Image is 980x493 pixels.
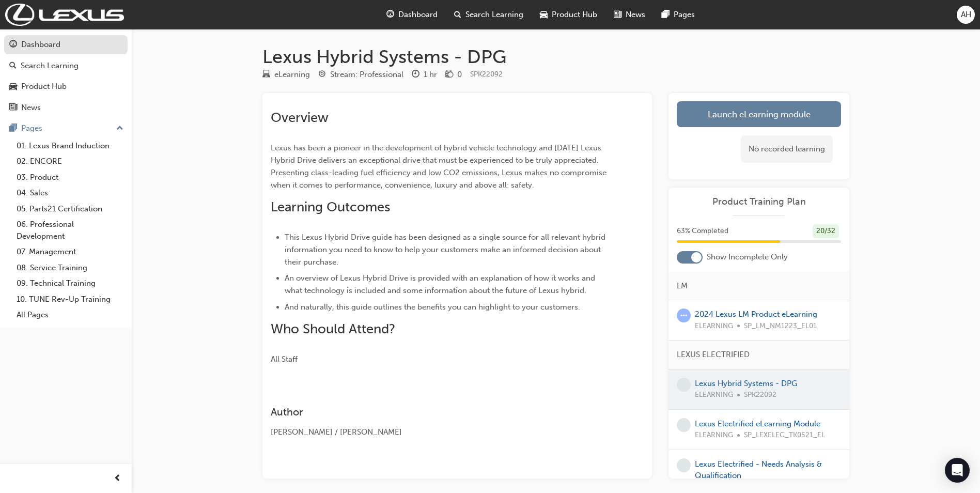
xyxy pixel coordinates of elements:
span: This Lexus Hybrid Drive guide has been designed as a single source for all relevant hybrid inform... [285,233,608,267]
span: 63 % Completed [677,225,728,237]
span: learningRecordVerb_NONE-icon [677,458,691,472]
span: Learning Outcomes [271,199,390,215]
a: Launch eLearning module [677,101,841,127]
div: Search Learning [21,60,79,72]
a: 02. ENCORE [12,153,128,170]
span: Search Learning [465,9,523,21]
a: Product Hub [4,77,128,96]
span: SP_LM_NM1223_EL01 [744,320,817,332]
div: Duration [412,68,437,81]
span: clock-icon [412,70,419,80]
a: Lexus Electrified - Needs Analysis & Qualification [695,459,822,481]
button: Pages [4,119,128,138]
span: Product Hub [552,9,597,21]
div: Stream: Professional [330,69,403,81]
span: learningRecordVerb_ATTEMPT-icon [677,309,691,322]
span: Pages [674,9,695,21]
span: guage-icon [386,8,394,21]
span: Show Incomplete Only [707,251,788,263]
div: Type [262,68,310,81]
span: search-icon [9,61,17,71]
h3: Author [271,406,606,418]
span: learningRecordVerb_NONE-icon [677,418,691,432]
div: 1 hr [424,69,437,81]
span: pages-icon [9,124,17,133]
span: car-icon [9,82,17,91]
span: Overview [271,110,329,126]
span: LEXUS ELECTRIFIED [677,349,750,361]
a: car-iconProduct Hub [532,4,605,25]
span: car-icon [540,8,548,21]
span: An overview of Lexus Hybrid Drive is provided with an explanation of how it works and what techno... [285,273,597,295]
span: news-icon [9,103,17,113]
span: up-icon [116,122,123,135]
span: ELEARNING [695,429,733,441]
span: prev-icon [114,472,121,485]
a: Lexus Electrified eLearning Module [695,419,820,428]
div: Stream [318,68,403,81]
span: SP_LEXELEC_TK0521_EL [744,429,825,441]
a: News [4,98,128,117]
span: All Staff [271,355,298,364]
button: DashboardSearch LearningProduct HubNews [4,33,128,119]
a: 07. Management [12,244,128,260]
div: News [21,102,41,114]
span: Learning resource code [470,70,503,79]
div: 20 / 32 [813,224,839,238]
a: news-iconNews [605,4,654,25]
a: pages-iconPages [654,4,703,25]
a: 08. Service Training [12,260,128,276]
a: Dashboard [4,35,128,54]
span: LM [677,280,688,292]
span: ELEARNING [695,320,733,332]
span: money-icon [445,70,453,80]
span: guage-icon [9,40,17,50]
div: 0 [457,69,462,81]
a: 05. Parts21 Certification [12,201,128,217]
a: 2024 Lexus LM Product eLearning [695,310,817,319]
div: Price [445,68,462,81]
span: Lexus has been a pioneer in the development of hybrid vehicle technology and [DATE] Lexus Hybrid ... [271,143,609,190]
img: Trak [5,4,124,26]
a: 04. Sales [12,185,128,201]
a: 09. Technical Training [12,275,128,291]
span: target-icon [318,70,326,80]
a: 03. Product [12,170,128,186]
a: Search Learning [4,56,128,75]
span: News [626,9,645,21]
div: eLearning [274,69,310,81]
span: news-icon [614,8,621,21]
div: No recorded learning [741,135,833,163]
a: Product Training Plan [677,196,841,208]
div: [PERSON_NAME] / [PERSON_NAME] [271,426,606,438]
a: 06. Professional Development [12,217,128,244]
div: Product Hub [21,81,67,93]
div: Open Intercom Messenger [945,458,970,483]
a: search-iconSearch Learning [446,4,532,25]
span: search-icon [454,8,461,21]
button: AH [957,6,975,24]
a: guage-iconDashboard [378,4,446,25]
span: pages-icon [662,8,670,21]
a: All Pages [12,307,128,323]
span: Who Should Attend? [271,321,395,337]
span: learningResourceType_ELEARNING-icon [262,70,270,80]
a: 10. TUNE Rev-Up Training [12,291,128,307]
span: And naturally, this guide outlines the benefits you can highlight to your customers. [285,302,580,312]
a: 01. Lexus Brand Induction [12,138,128,154]
h1: Lexus Hybrid Systems - DPG [262,45,849,68]
span: learningRecordVerb_NONE-icon [677,378,691,392]
span: AH [961,9,971,21]
div: Dashboard [21,39,60,51]
div: Pages [21,122,42,134]
span: Dashboard [398,9,438,21]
